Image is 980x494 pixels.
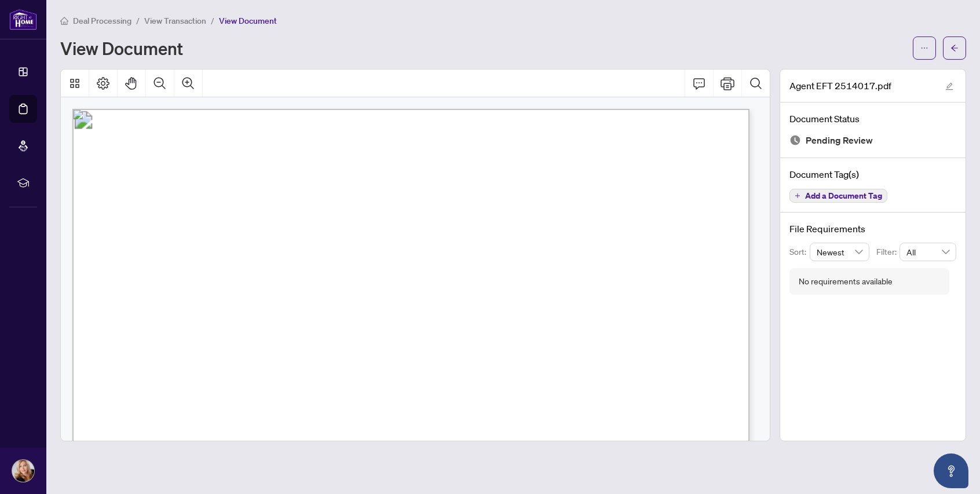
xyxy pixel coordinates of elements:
[60,17,68,25] span: home
[950,44,959,52] span: arrow-left
[934,453,968,488] button: Open asap
[219,16,277,26] span: View Document
[211,14,214,27] li: /
[60,39,183,57] h1: View Document
[789,134,801,146] img: Document Status
[144,16,206,26] span: View Transaction
[789,246,810,258] p: Sort:
[817,243,863,261] span: Newest
[805,192,882,200] span: Add a Document Tag
[806,133,873,148] span: Pending Review
[920,44,928,52] span: ellipsis
[789,167,956,181] h4: Document Tag(s)
[12,460,34,482] img: Profile Icon
[789,112,956,126] h4: Document Status
[799,275,893,288] div: No requirements available
[73,16,131,26] span: Deal Processing
[876,246,899,258] p: Filter:
[789,189,887,203] button: Add a Document Tag
[789,79,891,93] span: Agent EFT 2514017.pdf
[795,193,800,199] span: plus
[906,243,949,261] span: All
[789,222,956,236] h4: File Requirements
[9,9,37,30] img: logo
[136,14,140,27] li: /
[945,82,953,90] span: edit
